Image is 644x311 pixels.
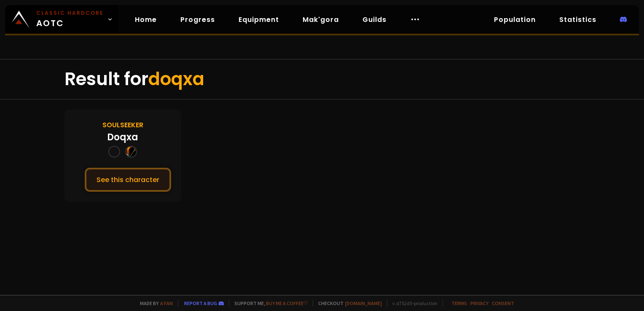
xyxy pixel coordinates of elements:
[5,5,118,34] a: Classic HardcoreAOTC
[470,300,488,306] a: Privacy
[229,300,308,306] span: Support me,
[492,300,514,306] a: Consent
[266,300,308,306] a: Buy me a coffee
[296,11,346,28] a: Mak'gora
[345,300,382,306] a: [DOMAIN_NAME]
[135,300,173,306] span: Made by
[487,11,542,28] a: Population
[184,300,217,306] a: Report a bug
[85,168,171,192] button: See this character
[102,120,143,130] div: Soulseeker
[553,11,603,28] a: Statistics
[36,9,104,29] span: AOTC
[160,300,173,306] a: a fan
[128,11,164,28] a: Home
[232,11,286,28] a: Equipment
[64,59,580,99] div: Result for
[451,300,467,306] a: Terms
[387,300,437,306] span: v. d752d5 - production
[148,67,204,91] span: doqxa
[174,11,222,28] a: Progress
[313,300,382,306] span: Checkout
[356,11,393,28] a: Guilds
[107,130,138,144] div: Doqxa
[36,9,104,17] small: Classic Hardcore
